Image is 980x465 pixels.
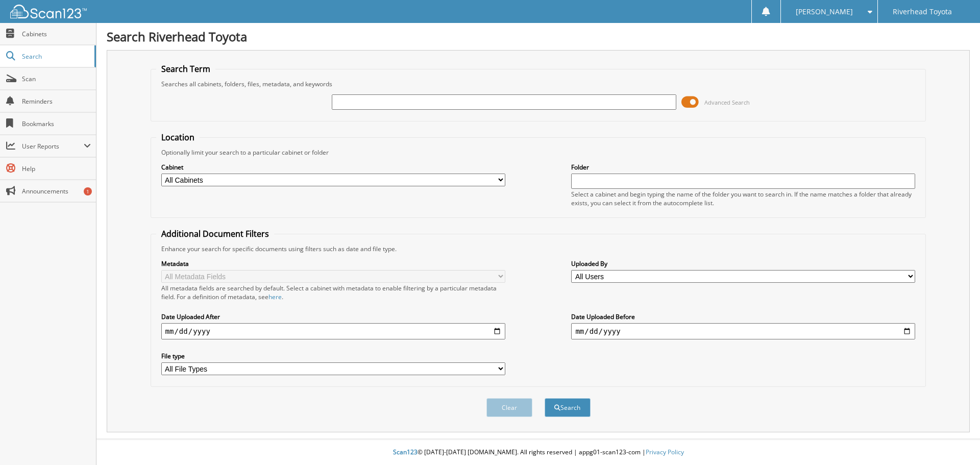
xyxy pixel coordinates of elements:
[893,9,952,15] span: Riverhead Toyota
[161,352,505,360] label: File type
[571,312,915,321] label: Date Uploaded Before
[22,142,84,151] span: User Reports
[22,97,91,106] span: Reminders
[161,259,505,268] label: Metadata
[704,99,750,106] span: Advanced Search
[22,119,91,128] span: Bookmarks
[571,323,915,339] input: end
[268,292,282,301] a: here
[486,398,532,417] button: Clear
[156,80,921,88] div: Searches all cabinets, folders, files, metadata, and keywords
[156,228,274,239] legend: Additional Document Filters
[161,323,505,339] input: start
[161,284,505,301] div: All metadata fields are searched by default. Select a cabinet with metadata to enable filtering b...
[107,28,970,45] h1: Search Riverhead Toyota
[796,9,853,15] span: [PERSON_NAME]
[161,163,505,172] label: Cabinet
[22,187,91,195] span: Announcements
[646,448,684,456] a: Privacy Policy
[22,30,91,38] span: Cabinets
[22,75,91,83] span: Scan
[545,398,591,417] button: Search
[22,164,91,173] span: Help
[156,132,200,143] legend: Location
[156,148,921,157] div: Optionally limit your search to a particular cabinet or folder
[929,416,980,465] iframe: Chat Widget
[156,244,921,253] div: Enhance your search for specific documents using filters such as date and file type.
[96,440,980,465] div: © [DATE]-[DATE] [DOMAIN_NAME]. All rights reserved | appg01-scan123-com |
[156,63,215,75] legend: Search Term
[571,163,915,172] label: Folder
[22,52,89,61] span: Search
[571,259,915,268] label: Uploaded By
[161,312,505,321] label: Date Uploaded After
[393,448,418,456] span: Scan123
[10,5,87,18] img: scan123-logo-white.svg
[571,190,915,207] div: Select a cabinet and begin typing the name of the folder you want to search in. If the name match...
[84,187,92,195] div: 1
